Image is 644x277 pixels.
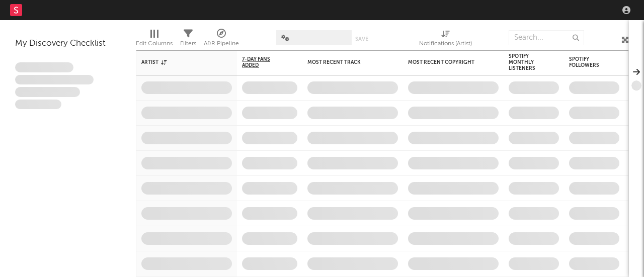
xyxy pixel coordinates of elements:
[509,30,584,45] input: Search...
[136,25,173,54] div: Edit Columns
[569,56,604,68] div: Spotify Followers
[15,100,61,110] span: Aliquam viverra
[419,25,472,54] div: Notifications (Artist)
[180,25,196,54] div: Filters
[204,25,239,54] div: A&R Pipeline
[242,56,282,68] span: 7-Day Fans Added
[204,38,239,50] div: A&R Pipeline
[180,38,196,50] div: Filters
[136,38,173,50] div: Edit Columns
[509,53,544,71] div: Spotify Monthly Listeners
[15,62,73,72] span: Lorem ipsum dolor
[355,36,368,42] button: Save
[15,38,121,50] div: My Discovery Checklist
[419,38,472,50] div: Notifications (Artist)
[307,59,383,65] div: Most Recent Track
[141,59,217,65] div: Artist
[15,87,80,97] span: Praesent ac interdum
[15,75,94,85] span: Integer aliquet in purus et
[408,59,484,65] div: Most Recent Copyright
